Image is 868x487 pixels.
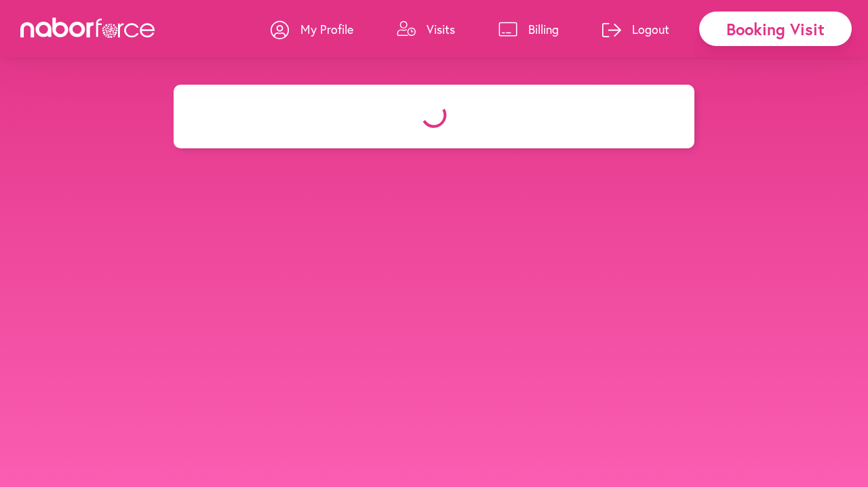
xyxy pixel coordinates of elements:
p: Logout [632,21,669,37]
a: Logout [602,9,669,49]
p: My Profile [300,21,353,37]
a: My Profile [271,9,353,49]
div: Booking Visit [699,12,852,46]
a: Visits [397,9,455,49]
a: Billing [498,9,559,49]
p: Visits [427,21,455,37]
p: Billing [528,21,559,37]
